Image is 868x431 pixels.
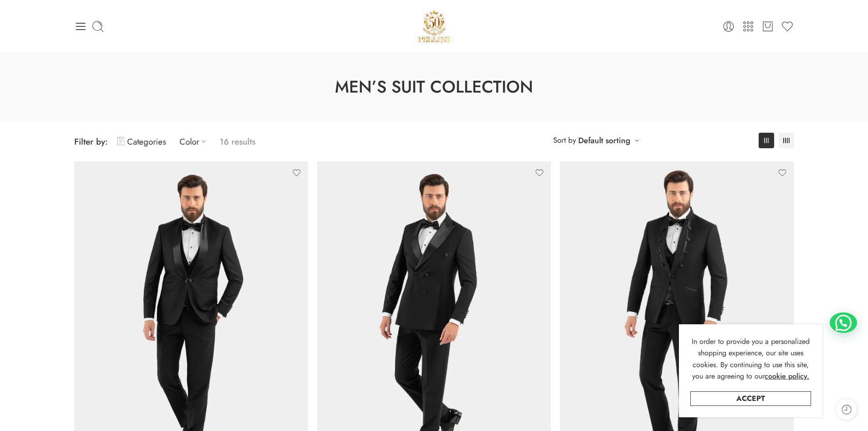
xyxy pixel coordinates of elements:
span: Filter by: [74,135,108,148]
a: Wishlist [781,20,794,33]
a: Cart [761,20,774,33]
a: Color [180,131,211,152]
img: Pellini [415,7,454,46]
span: In order to provide you a personalized shopping experience, our site uses cookies. By continuing ... [692,336,810,382]
span: Sort by [553,133,576,148]
a: Accept [690,391,811,406]
a: Pellini - [415,7,454,46]
a: Login / Register [722,20,735,33]
a: Categories [117,131,166,152]
a: Default sorting [578,134,630,147]
p: 16 results [220,131,256,152]
a: cookie policy. [765,370,809,382]
h1: Men’s Suit Collection [23,75,845,99]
